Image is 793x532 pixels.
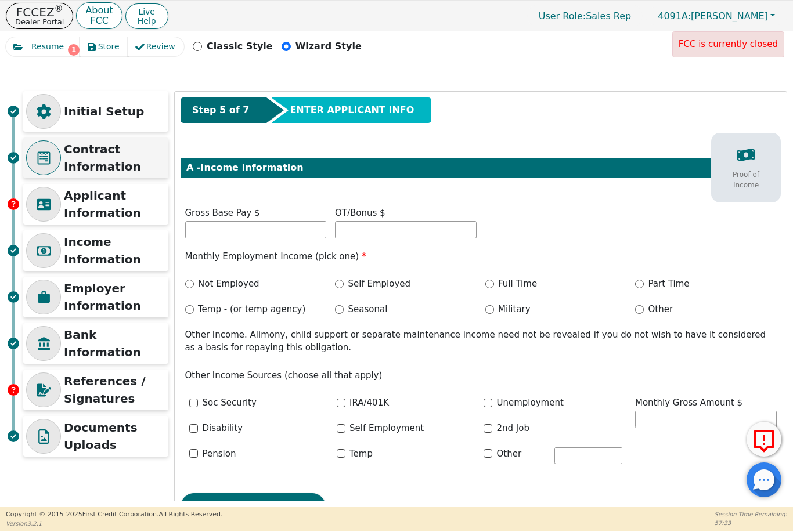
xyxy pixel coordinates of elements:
p: Documents Uploads [64,419,165,454]
div: Contract Information [23,137,168,178]
label: Unemployment [497,396,564,410]
label: Other [648,303,673,316]
label: Temp [349,447,373,461]
label: Seasonal [348,303,388,316]
sup: ® [55,3,63,14]
p: Classic Style [207,39,273,53]
button: AboutFCC [76,2,122,30]
p: Version 3.2.1 [6,519,222,528]
p: A - Income Information [186,161,775,175]
label: Self Employed [348,277,411,291]
input: Y/N [337,449,345,458]
button: Report Error to FCC [747,422,781,457]
div: Documents Uploads [23,416,168,457]
p: Bank Information [64,326,165,361]
input: Y/N [337,424,345,433]
input: Y/N [189,399,198,407]
p: Dealer Portal [15,18,64,26]
span: [PERSON_NAME] [658,10,768,21]
span: 1 [68,44,80,56]
label: Military [498,303,531,316]
span: All Rights Reserved. [158,511,222,518]
button: Store [80,37,128,56]
p: Other Income Sources (choose all that apply) [185,369,777,382]
a: User Role:Sales Rep [527,5,643,27]
p: Copyright © 2015- 2025 First Credit Corporation. [6,510,222,520]
p: References / Signatures [64,372,165,407]
span: Resume [31,41,64,53]
p: Wizard Style [295,39,362,53]
label: Self Employment [349,422,424,435]
span: Monthly Gross Amount $ [635,397,742,408]
p: Initial Setup [64,103,165,120]
div: Initial Setup [23,91,168,132]
p: Contract Information [64,140,165,175]
div: Employer Information [23,277,168,317]
p: FCCEZ [15,6,64,18]
span: OT/Bonus $ [335,208,385,218]
div: Bank Information [23,323,168,364]
p: About [85,6,113,15]
button: LiveHelp [125,3,168,29]
button: Review [128,37,184,56]
p: Income Information [64,233,165,268]
label: IRA/401K [349,396,389,410]
span: FCC is currently closed [679,39,778,49]
span: Step 5 of 7 [192,103,249,117]
div: References / Signatures [23,370,168,410]
div: Income Information [23,230,168,271]
p: 57:33 [715,519,787,527]
p: Other Income. Alimony, child support or separate maintenance income need not be revealed if you d... [185,328,777,354]
p: Session Time Remaining: [715,510,787,519]
input: Y/N [189,449,198,458]
label: Pension [203,447,236,461]
label: Temp - (or temp agency) [198,303,305,316]
button: Next Step [181,493,326,520]
div: Applicant Information [23,184,168,225]
p: Monthly Employment Income (pick one) [185,250,777,263]
span: Review [146,41,175,53]
span: ENTER APPLICANT INFO [290,103,414,117]
button: 4091A:[PERSON_NAME] [646,7,787,25]
input: Y/N [484,424,492,433]
input: Y/N [337,399,345,407]
label: Other [497,447,522,461]
span: 4091A: [658,10,691,21]
input: Y/N [189,424,198,433]
label: Part Time [648,277,690,291]
label: 2nd Job [497,422,529,435]
label: Disability [203,422,243,435]
label: Not Employed [198,277,259,291]
label: Soc Security [203,396,257,410]
input: Y/N [484,399,492,407]
span: Gross Base Pay $ [185,208,260,218]
label: Full Time [498,277,537,291]
p: FCC [85,16,113,26]
p: Applicant Information [64,187,165,222]
span: User Role : [539,10,586,21]
p: Employer Information [64,280,165,314]
button: Resume1 [6,37,80,56]
p: Sales Rep [527,5,643,27]
button: FCCEZ®Dealer Portal [6,3,73,29]
p: Proof of Income [720,169,772,190]
span: Help [138,16,156,26]
span: Store [98,41,120,53]
span: Live [138,7,156,16]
